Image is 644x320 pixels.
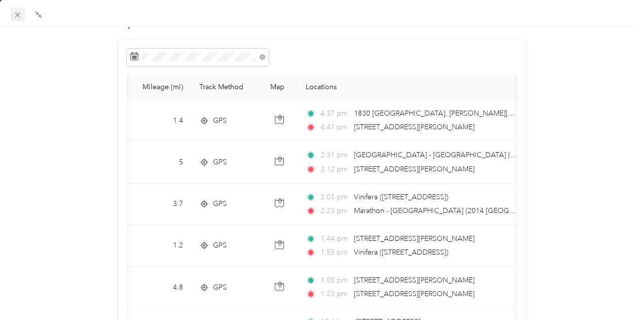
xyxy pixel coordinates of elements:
[213,240,227,251] span: GPS
[213,157,227,168] span: GPS
[320,122,349,133] span: 4:41 pm
[124,75,191,100] th: Mileage (mi)
[213,115,227,126] span: GPS
[320,164,349,175] span: 3:12 pm
[320,108,349,119] span: 4:37 pm
[320,275,349,286] span: 1:05 pm
[124,141,191,183] td: 5
[124,267,191,308] td: 4.8
[320,205,349,217] span: 2:23 pm
[124,184,191,225] td: 3.7
[354,248,448,257] span: Vinifera ([STREET_ADDRESS])
[213,198,227,209] span: GPS
[354,193,448,201] span: Vinifera ([STREET_ADDRESS])
[320,150,349,161] span: 2:31 pm
[354,290,475,298] span: [STREET_ADDRESS][PERSON_NAME]
[354,234,475,243] span: [STREET_ADDRESS][PERSON_NAME]
[298,75,531,100] th: Locations
[320,247,349,258] span: 1:55 pm
[191,75,262,100] th: Track Method
[262,75,298,100] th: Map
[354,123,475,131] span: [STREET_ADDRESS][PERSON_NAME]
[124,100,191,141] td: 1.4
[354,206,638,215] span: Marathon - [GEOGRAPHIC_DATA] (2014 [GEOGRAPHIC_DATA], [GEOGRAPHIC_DATA])
[354,276,475,285] span: [STREET_ADDRESS][PERSON_NAME]
[124,225,191,267] td: 1.2
[320,192,349,203] span: 2:03 pm
[320,289,349,300] span: 1:23 pm
[213,282,227,293] span: GPS
[354,151,577,159] span: [GEOGRAPHIC_DATA] - [GEOGRAPHIC_DATA] ([STREET_ADDRESS])
[587,263,644,320] iframe: Everlance-gr Chat Button Frame
[320,233,349,244] span: 1:44 pm
[354,165,475,173] span: [STREET_ADDRESS][PERSON_NAME]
